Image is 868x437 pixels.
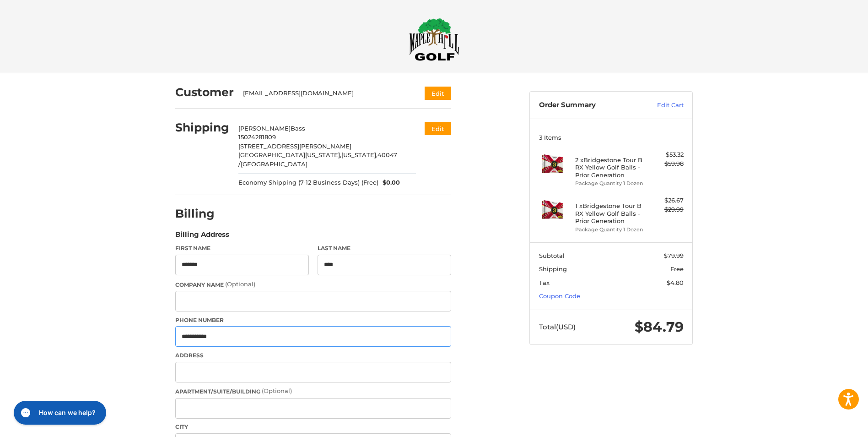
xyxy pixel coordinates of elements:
[425,122,451,135] button: Edit
[575,226,645,234] li: Package Quantity 1 Dozen
[175,85,234,99] h2: Customer
[575,180,645,187] li: Package Quantity 1 Dozen
[241,160,307,168] span: [GEOGRAPHIC_DATA]
[575,156,645,179] h4: 2 x Bridgestone Tour B RX Yellow Golf Balls - Prior Generation
[539,292,580,300] a: Coupon Code
[243,89,407,98] div: [EMAIL_ADDRESS][DOMAIN_NAME]
[225,280,255,288] small: (Optional)
[175,229,229,244] legend: Billing Address
[378,178,400,187] span: $0.00
[575,202,645,224] h4: 1 x Bridgestone Tour B RX Yellow Golf Balls - Prior Generation
[175,387,451,396] label: Apartment/Suite/Building
[647,159,684,169] div: $59.98
[175,351,451,360] label: Address
[539,322,576,331] span: Total (USD)
[637,101,684,110] a: Edit Cart
[539,101,637,110] h3: Order Summary
[670,265,684,273] span: Free
[238,125,291,132] span: [PERSON_NAME]
[635,318,684,335] span: $84.79
[175,120,229,135] h2: Shipping
[539,265,567,273] span: Shipping
[238,133,276,141] span: 15024281809
[262,387,292,394] small: (Optional)
[238,178,378,187] span: Economy Shipping (7-12 Business Days) (Free)
[425,87,451,100] button: Edit
[238,151,341,158] span: [GEOGRAPHIC_DATA][US_STATE],
[238,142,351,150] span: [STREET_ADDRESS][PERSON_NAME]
[175,316,451,324] label: Phone Number
[667,279,684,286] span: $4.80
[9,398,109,428] iframe: Gorgias live chat messenger
[238,151,397,168] span: 40047 /
[341,151,377,158] span: [US_STATE],
[409,18,459,61] img: Maple Hill Golf
[647,196,684,205] div: $26.67
[647,150,684,159] div: $53.32
[318,244,451,252] label: Last Name
[291,125,305,132] span: Bass
[539,134,684,141] h3: 3 Items
[175,244,309,252] label: First Name
[175,423,451,431] label: City
[647,205,684,214] div: $29.99
[664,252,684,259] span: $79.99
[175,207,229,221] h2: Billing
[175,280,451,289] label: Company Name
[539,252,565,259] span: Subtotal
[539,279,550,286] span: Tax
